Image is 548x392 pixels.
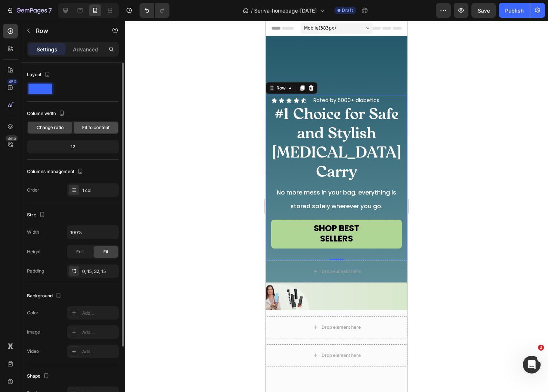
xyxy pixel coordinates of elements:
span: Fit [103,249,108,255]
div: Height [27,249,41,255]
button: Save [471,3,496,18]
span: Full [76,249,84,255]
div: 12 [28,142,117,152]
div: Add... [82,329,117,336]
div: 450 [7,79,18,85]
div: Columns management [27,167,85,177]
iframe: Design area [266,21,407,392]
div: Undo/Redo [139,3,169,18]
div: 0, 15, 32, 15 [82,268,117,275]
p: 7 [48,6,52,15]
span: / [251,7,253,14]
div: Image [27,329,40,335]
span: Change ratio [37,124,64,131]
span: Save [478,7,490,14]
div: Layout [27,70,52,80]
span: Draft [342,7,353,14]
div: Background [27,291,63,301]
div: Add... [82,348,117,355]
p: Row [36,26,99,35]
div: Shape [27,371,51,381]
span: Fit to content [82,124,110,131]
button: 7 [3,3,55,18]
div: 1 col [82,187,117,194]
div: Padding [27,268,44,274]
button: Publish [499,3,530,18]
div: Color [27,310,38,316]
div: Width [27,229,39,236]
input: Auto [67,226,118,239]
div: Column width [27,109,66,119]
span: Seriva-homepage-[DATE] [254,7,317,14]
div: Add... [82,310,117,317]
div: Beta [6,135,18,141]
span: 2 [538,345,544,351]
div: Size [27,210,47,220]
div: Publish [505,7,524,14]
div: Order [27,187,39,193]
p: Settings [37,45,57,53]
iframe: Intercom live chat [523,356,541,374]
p: Advanced [73,45,98,53]
div: Video [27,348,39,355]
